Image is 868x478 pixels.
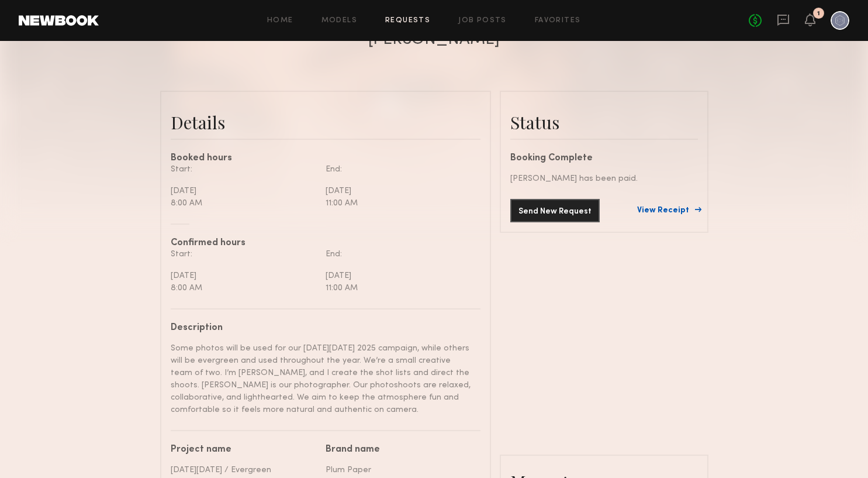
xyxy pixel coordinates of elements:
[267,17,293,25] a: Home
[326,445,472,455] div: Brand name
[326,197,472,209] div: 11:00 AM
[171,197,317,209] div: 8:00 AM
[817,11,820,17] div: 1
[326,270,472,282] div: [DATE]
[510,111,698,134] div: Status
[171,324,472,333] div: Description
[171,248,317,260] div: Start:
[171,163,317,176] div: Start:
[510,154,698,163] div: Booking Complete
[321,17,357,25] a: Models
[510,173,698,185] div: [PERSON_NAME] has been paid.
[637,207,698,215] a: View Receipt
[535,17,581,25] a: Favorites
[385,17,430,25] a: Requests
[326,185,472,197] div: [DATE]
[171,111,480,134] div: Details
[171,445,317,455] div: Project name
[458,17,507,25] a: Job Posts
[171,239,480,248] div: Confirmed hours
[326,282,472,294] div: 11:00 AM
[326,464,472,476] div: Plum Paper
[171,185,317,197] div: [DATE]
[171,270,317,282] div: [DATE]
[326,163,472,176] div: End:
[326,248,472,260] div: End:
[171,154,480,163] div: Booked hours
[171,342,472,416] div: Some photos will be used for our [DATE][DATE] 2025 campaign, while others will be evergreen and u...
[510,199,600,222] button: Send New Request
[171,282,317,294] div: 8:00 AM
